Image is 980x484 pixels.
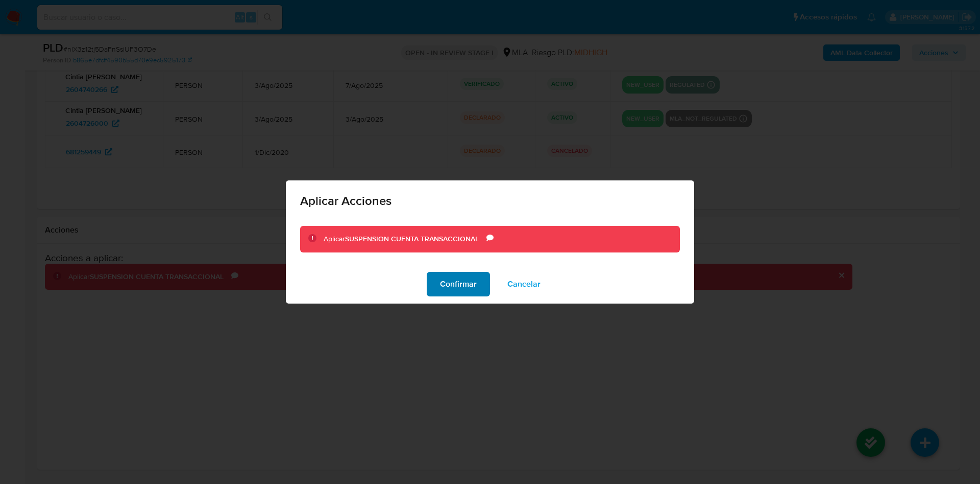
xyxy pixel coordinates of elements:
[427,272,490,296] button: Confirmar
[324,234,486,244] div: Aplicar
[494,272,554,296] button: Cancelar
[345,234,479,244] b: SUSPENSION CUENTA TRANSACCIONAL
[440,273,477,295] span: Confirmar
[300,195,680,207] span: Aplicar Acciones
[507,273,541,295] span: Cancelar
